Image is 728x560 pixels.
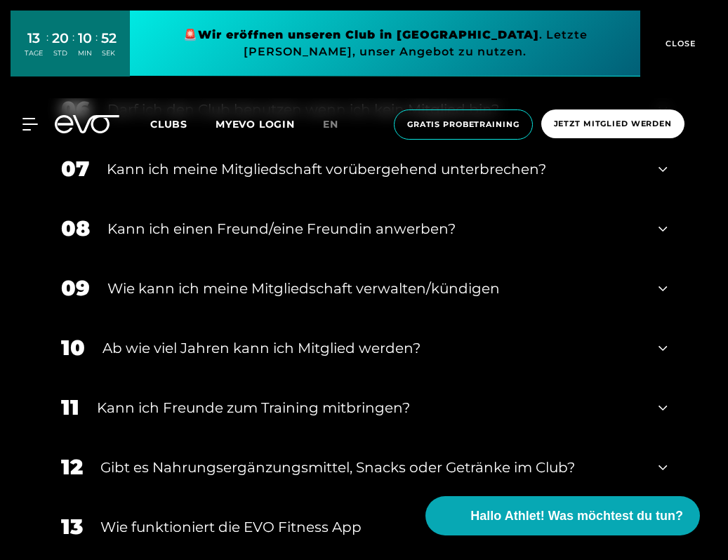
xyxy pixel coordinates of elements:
[425,496,700,535] button: Hallo Athlet! Was möchtest du tun?
[150,118,187,131] span: Clubs
[52,28,69,48] div: 20
[61,213,90,244] div: 08
[61,392,79,423] div: 11
[78,48,92,58] div: MIN
[407,119,519,131] span: Gratis Probetraining
[72,29,74,67] div: :
[100,516,642,538] div: Wie funktioniert die EVO Fitness App
[61,332,85,364] div: 10
[662,37,696,50] span: CLOSE
[323,118,338,131] span: en
[107,218,642,239] div: Kann ich einen Freund/eine Freundin anwerben?
[46,29,48,67] div: :
[95,29,98,67] div: :
[216,118,295,131] a: MYEVO LOGIN
[25,28,43,48] div: 13
[101,48,117,58] div: SEK
[554,118,672,130] span: Jetzt Mitglied werden
[323,116,355,133] a: en
[150,117,216,131] a: Clubs
[107,159,642,180] div: Kann ich meine Mitgliedschaft vorübergehend unterbrechen?
[102,338,642,359] div: Ab wie viel Jahren kann ich Mitglied werden?
[61,511,83,542] div: 13
[52,48,69,58] div: STD
[25,48,43,58] div: TAGE
[61,153,89,185] div: 07
[61,272,90,304] div: 09
[78,28,92,48] div: 10
[61,451,83,483] div: 12
[537,109,689,140] a: Jetzt Mitglied werden
[107,278,642,299] div: Wie kann ich meine Mitgliedschaft verwalten/kündigen
[97,397,642,418] div: Kann ich Freunde zum Training mitbringen?
[470,507,683,526] span: Hallo Athlet! Was möchtest du tun?
[100,457,642,478] div: Gibt es Nahrungsergänzungsmittel, Snacks oder Getränke im Club?
[640,11,717,76] button: CLOSE
[390,109,537,140] a: Gratis Probetraining
[101,28,117,48] div: 52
